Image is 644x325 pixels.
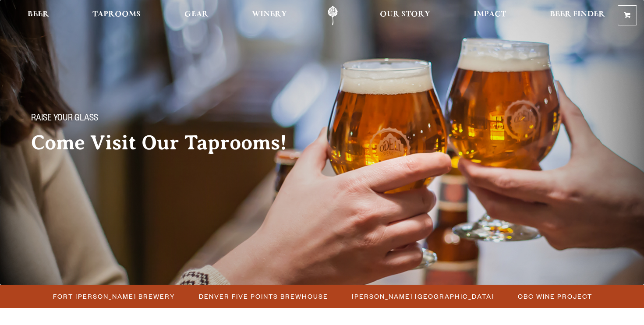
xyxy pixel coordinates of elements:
[252,11,287,18] span: Winery
[87,6,146,25] a: Taprooms
[53,290,175,303] span: Fort [PERSON_NAME] Brewery
[474,11,506,18] span: Impact
[374,6,436,25] a: Our Story
[513,290,597,303] a: OBC Wine Project
[184,11,209,18] span: Gear
[48,290,180,303] a: Fort [PERSON_NAME] Brewery
[347,290,499,303] a: [PERSON_NAME] [GEOGRAPHIC_DATA]
[22,6,55,25] a: Beer
[199,290,328,303] span: Denver Five Points Brewhouse
[352,290,494,303] span: [PERSON_NAME] [GEOGRAPHIC_DATA]
[246,6,293,25] a: Winery
[92,11,141,18] span: Taprooms
[179,6,214,25] a: Gear
[544,6,611,25] a: Beer Finder
[518,290,592,303] span: OBC Wine Project
[550,11,605,18] span: Beer Finder
[380,11,430,18] span: Our Story
[28,11,49,18] span: Beer
[194,290,333,303] a: Denver Five Points Brewhouse
[468,6,512,25] a: Impact
[316,6,349,25] a: Odell Home
[31,132,304,154] h2: Come Visit Our Taprooms!
[31,113,98,125] span: Raise your glass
